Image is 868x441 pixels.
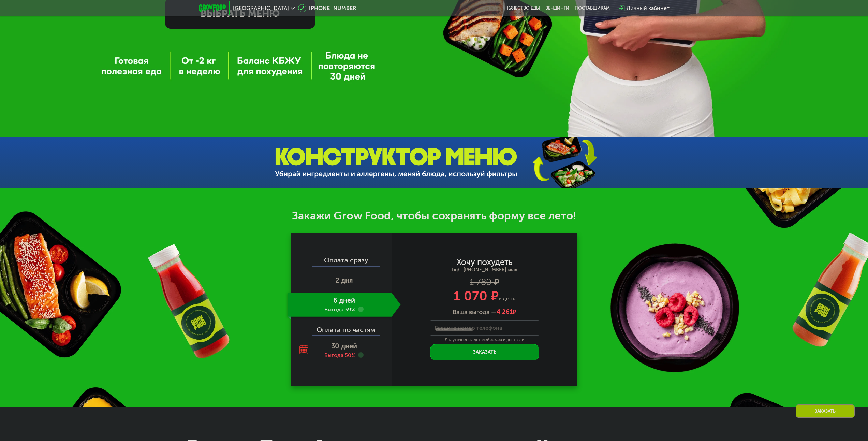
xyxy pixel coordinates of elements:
span: 2 дня [335,276,353,284]
div: поставщикам [575,5,610,11]
a: Вендинги [545,5,569,11]
div: Заказать [796,404,855,418]
span: 4 261 [497,308,513,316]
a: Качество еды [507,5,540,11]
span: [GEOGRAPHIC_DATA] [233,5,289,11]
a: [PHONE_NUMBER] [298,4,358,12]
span: 30 дней [331,342,357,350]
div: Оплата по частям [292,319,392,335]
div: Light [PHONE_NUMBER] ккал [392,267,577,273]
div: Ваша выгода — [392,309,577,316]
span: в день [499,295,515,302]
div: Оплата сразу [292,257,392,266]
div: Хочу похудеть [457,258,513,266]
div: Выгода 50% [324,352,355,359]
label: Введите номер телефона [435,326,502,330]
div: Для уточнения деталей заказа и доставки [430,337,539,343]
span: ₽ [497,309,516,316]
div: Личный кабинет [627,4,670,12]
span: 1 070 ₽ [454,288,499,304]
div: 1 780 ₽ [392,279,577,286]
button: Заказать [430,344,539,360]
